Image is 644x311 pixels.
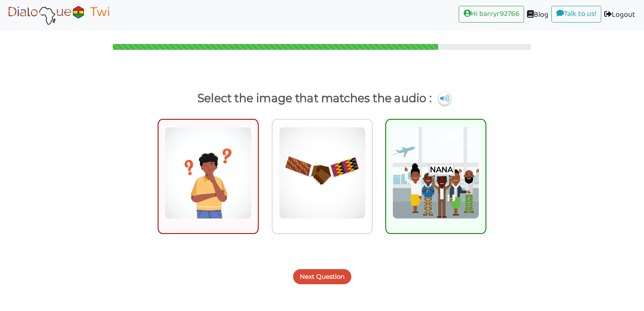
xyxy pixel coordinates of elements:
[165,127,252,219] img: how.png
[601,6,638,25] a: Logout
[293,269,351,284] button: Next Question
[439,92,451,105] img: cuNL5YgAAAABJRU5ErkJggg==
[392,127,479,219] img: akwaaba-named-common3.png
[524,6,551,25] a: Blog
[459,6,524,23] a: Hi barryr92766
[551,6,601,23] a: Talk to us!
[6,5,112,26] img: Select Course Page
[16,88,628,108] p: Select the image that matches the audio :
[279,127,366,219] img: greetings.jpg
